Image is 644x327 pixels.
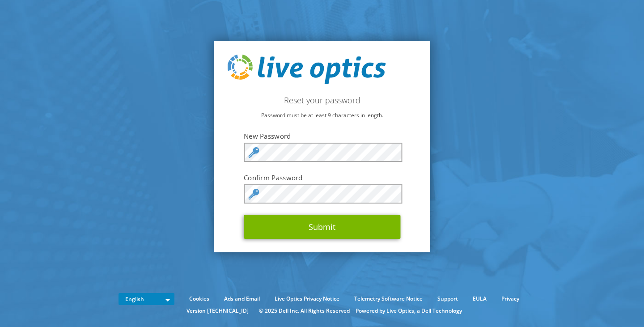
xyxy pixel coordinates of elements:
[466,294,493,304] a: EULA
[431,294,465,304] a: Support
[347,294,429,304] a: Telemetry Software Notice
[356,306,462,316] li: Powered by Live Optics, a Dell Technology
[268,294,346,304] a: Live Optics Privacy Notice
[254,306,354,316] li: © 2025 Dell Inc. All Rights Reserved
[228,110,417,120] p: Password must be at least 9 characters in length.
[217,294,267,304] a: Ads and Email
[244,132,400,140] label: New Password
[182,306,253,316] li: Version [TECHNICAL_ID]
[495,294,526,304] a: Privacy
[244,173,400,182] label: Confirm Password
[244,215,400,239] button: Submit
[228,95,417,105] h2: Reset your password
[228,55,386,84] img: live_optics_svg.svg
[182,294,216,304] a: Cookies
